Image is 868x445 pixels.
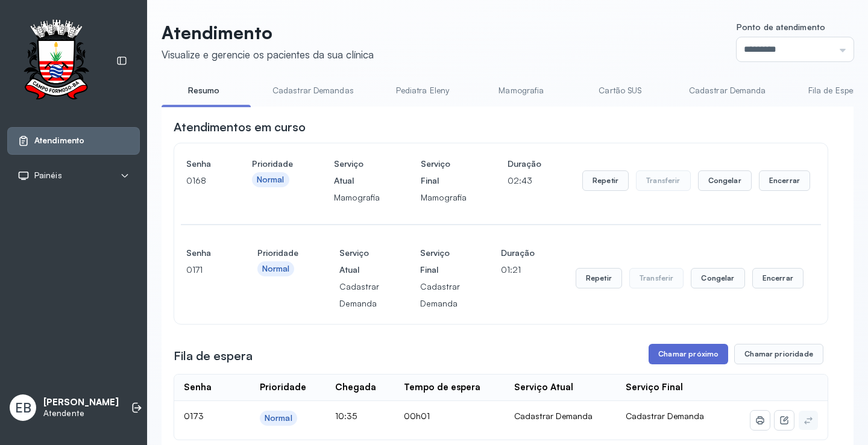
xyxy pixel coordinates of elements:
[501,244,535,261] h4: Duração
[636,170,691,191] button: Transferir
[34,170,62,181] span: Painéis
[649,344,728,364] button: Chamar próximo
[578,81,662,101] a: Cartão SUS
[420,244,460,278] h4: Serviço Final
[508,155,541,172] h4: Duração
[186,261,216,278] p: 0171
[265,413,292,423] div: Normal
[335,411,357,421] span: 10:35
[404,411,430,421] span: 00h01
[626,411,704,421] span: Cadastrar Demanda
[759,170,810,191] button: Encerrar
[691,268,744,288] button: Congelar
[339,278,379,312] p: Cadastrar Demanda
[514,382,573,393] div: Serviço Atual
[184,382,212,393] div: Senha
[186,244,216,261] h4: Senha
[508,172,541,189] p: 02:43
[184,411,204,421] span: 0173
[626,382,683,393] div: Serviço Final
[186,155,211,172] h4: Senha
[421,155,467,189] h4: Serviço Final
[43,397,119,408] p: [PERSON_NAME]
[17,135,130,147] a: Atendimento
[752,268,804,288] button: Encerrar
[257,244,298,261] h4: Prioridade
[186,172,211,189] p: 0168
[162,81,246,101] a: Resumo
[501,261,535,278] p: 01:21
[334,189,380,206] p: Mamografia
[479,81,564,101] a: Mamografia
[582,170,629,191] button: Repetir
[257,175,285,185] div: Normal
[421,189,467,206] p: Mamografia
[174,347,253,364] h3: Fila de espera
[34,135,84,146] span: Atendimento
[262,264,290,274] div: Normal
[335,382,376,393] div: Chegada
[734,344,823,364] button: Chamar prioridade
[629,268,684,288] button: Transferir
[43,408,119,419] p: Atendente
[737,22,825,32] span: Ponto de atendimento
[404,382,480,393] div: Tempo de espera
[162,22,374,43] p: Atendimento
[339,244,379,278] h4: Serviço Atual
[174,119,306,135] h3: Atendimentos em curso
[260,81,366,101] a: Cadastrar Demandas
[698,170,752,191] button: Congelar
[162,48,374,61] div: Visualize e gerencie os pacientes da sua clínica
[380,81,465,101] a: Pediatra Eleny
[13,19,99,103] img: Logotipo do estabelecimento
[334,155,380,189] h4: Serviço Atual
[260,382,306,393] div: Prioridade
[677,81,778,101] a: Cadastrar Demanda
[576,268,622,288] button: Repetir
[514,411,607,422] div: Cadastrar Demanda
[420,278,460,312] p: Cadastrar Demanda
[252,155,293,172] h4: Prioridade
